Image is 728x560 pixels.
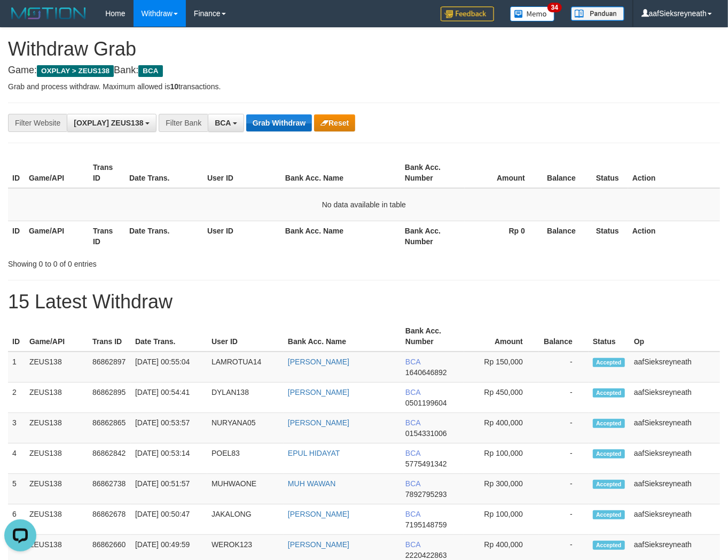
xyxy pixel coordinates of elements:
td: aafSieksreyneath [630,474,720,504]
th: Bank Acc. Number [401,221,465,251]
span: Copy 5775491342 to clipboard [405,460,447,468]
th: Balance [541,158,592,188]
th: Status [592,221,628,251]
button: Grab Withdraw [246,114,312,131]
td: [DATE] 00:53:14 [131,444,207,474]
td: [DATE] 00:50:47 [131,504,207,535]
td: [DATE] 00:54:41 [131,383,207,413]
td: 86862895 [88,383,131,413]
th: ID [8,221,25,251]
span: BCA [405,388,420,396]
th: Bank Acc. Name [284,321,401,352]
td: aafSieksreyneath [630,352,720,383]
strong: 10 [170,82,178,91]
th: Status [592,158,628,188]
th: Op [630,321,720,352]
td: Rp 450,000 [464,383,539,413]
td: [DATE] 00:55:04 [131,352,207,383]
span: Accepted [593,388,625,398]
td: [DATE] 00:53:57 [131,413,207,444]
img: Button%20Memo.svg [510,6,555,21]
div: Filter Bank [159,114,208,132]
td: 5 [8,474,25,504]
span: Accepted [593,419,625,428]
span: BCA [405,418,420,427]
td: aafSieksreyneath [630,444,720,474]
button: Reset [314,114,355,131]
td: ZEUS138 [25,504,88,535]
td: - [539,504,589,535]
a: [PERSON_NAME] [288,510,349,518]
th: Balance [539,321,589,352]
th: Date Trans. [125,221,203,251]
td: aafSieksreyneath [630,383,720,413]
td: ZEUS138 [25,352,88,383]
th: Game/API [25,221,89,251]
th: User ID [203,221,281,251]
td: 2 [8,383,25,413]
a: [PERSON_NAME] [288,357,349,366]
span: Copy 0501199604 to clipboard [405,399,447,407]
th: ID [8,158,25,188]
th: Amount [464,321,539,352]
th: Bank Acc. Number [401,158,465,188]
img: Feedback.jpg [441,6,494,21]
td: - [539,413,589,444]
td: aafSieksreyneath [630,504,720,535]
td: NURYANA05 [207,413,284,444]
span: Copy 7892795293 to clipboard [405,490,447,499]
span: BCA [405,540,420,549]
button: BCA [208,114,244,132]
span: Accepted [593,449,625,458]
a: EPUL HIDAYAT [288,449,340,457]
td: MUHWAONE [207,474,284,504]
span: OXPLAY > ZEUS138 [37,65,114,77]
span: BCA [405,479,420,488]
h4: Game: Bank: [8,65,720,76]
span: 34 [547,3,562,12]
td: - [539,352,589,383]
td: 86862865 [88,413,131,444]
td: JAKALONG [207,504,284,535]
h1: Withdraw Grab [8,38,720,60]
button: [OXPLAY] ZEUS138 [67,114,156,132]
th: Trans ID [89,158,125,188]
td: - [539,444,589,474]
td: 86862897 [88,352,131,383]
a: [PERSON_NAME] [288,388,349,396]
td: 6 [8,504,25,535]
th: User ID [203,158,281,188]
td: aafSieksreyneath [630,413,720,444]
button: Open LiveChat chat widget [4,4,36,36]
th: Action [628,158,720,188]
td: - [539,474,589,504]
td: POEL83 [207,444,284,474]
td: No data available in table [8,188,720,221]
th: Balance [541,221,592,251]
h1: 15 Latest Withdraw [8,291,720,313]
th: Action [628,221,720,251]
td: DYLAN138 [207,383,284,413]
td: ZEUS138 [25,383,88,413]
a: MUH WAWAN [288,479,335,488]
span: Accepted [593,510,625,519]
img: MOTION_logo.png [8,5,89,21]
th: Date Trans. [125,158,203,188]
td: Rp 100,000 [464,504,539,535]
span: Accepted [593,358,625,367]
a: [PERSON_NAME] [288,540,349,549]
span: BCA [138,65,162,77]
th: Bank Acc. Number [401,321,464,352]
span: Copy 7195148759 to clipboard [405,520,447,529]
td: LAMROTUA14 [207,352,284,383]
td: 86862678 [88,504,131,535]
span: [OXPLAY] ZEUS138 [74,119,143,127]
div: Showing 0 to 0 of 0 entries [8,254,295,269]
td: Rp 150,000 [464,352,539,383]
td: ZEUS138 [25,474,88,504]
td: - [539,383,589,413]
span: Accepted [593,541,625,550]
td: 3 [8,413,25,444]
th: Bank Acc. Name [281,158,401,188]
img: panduan.png [571,6,624,21]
